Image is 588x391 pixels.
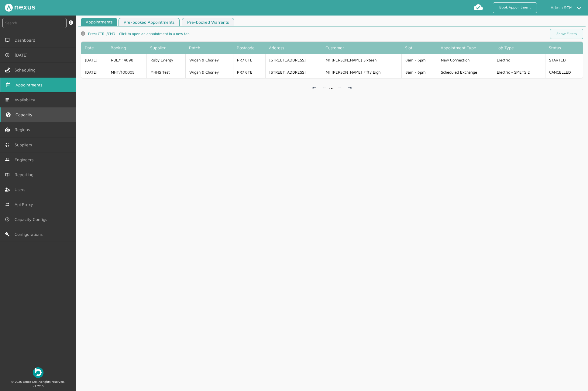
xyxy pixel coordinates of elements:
[81,18,117,26] a: Appointments
[15,127,32,132] span: Regions
[81,66,107,78] td: [DATE]
[5,202,10,207] img: md-repeat.svg
[185,54,233,66] td: Wigan & Chorley
[5,38,10,43] img: md-desktop.svg
[401,54,437,66] td: 8am - 6pm
[2,18,67,28] input: Search by: Ref, PostCode, MPAN, MPRN, Account, Customer
[5,53,10,58] img: md-time.svg
[5,157,10,162] img: md-people.svg
[5,232,10,237] img: md-build.svg
[5,127,10,132] img: regions.left-menu.svg
[265,54,322,66] td: [STREET_ADDRESS]
[107,42,147,54] th: Booking
[437,66,493,78] td: Scheduled Exchange
[107,54,147,66] td: RUE/114898
[146,54,185,66] td: Ruby Energy
[5,217,10,222] img: md-time.svg
[15,187,28,192] span: Users
[185,66,233,78] td: Wigan & Chorley
[310,83,319,92] a: ⇤
[322,54,402,66] td: Mr [PERSON_NAME] Sixteen
[493,2,537,13] a: Book Appointment
[15,217,50,222] span: Capacity Configs
[5,172,10,177] img: md-book.svg
[545,42,583,54] th: Status
[335,83,344,92] a: →
[233,42,265,54] th: Postcode
[5,142,10,147] img: md-contract.svg
[15,53,30,58] span: [DATE]
[107,66,147,78] td: MHT/100005
[493,42,545,54] th: Job Type
[15,38,38,43] span: Dashboard
[265,42,322,54] th: Address
[15,142,34,147] span: Suppliers
[6,82,11,87] img: appointments-left-menu.svg
[5,97,10,102] img: md-list.svg
[88,31,190,36] span: Press CTRL/CMD + Click to open an appointment in a new tab
[345,83,354,92] a: ⇥
[81,54,107,66] td: [DATE]
[33,367,43,378] img: Beboc Logo
[437,42,493,54] th: Appointment Type
[15,112,35,117] span: Capacity
[329,83,334,90] div: ...
[15,232,45,237] span: Configurations
[550,29,583,39] a: Show Filters
[401,42,437,54] th: Slot
[233,66,265,78] td: PR7 6TE
[320,83,329,92] a: ←
[15,68,38,72] span: Scheduling
[185,42,233,54] th: Patch
[5,68,10,72] img: scheduling-left-menu.svg
[15,157,36,162] span: Engineers
[15,172,36,177] span: Reporting
[233,54,265,66] td: PR7 6TE
[146,42,185,54] th: Supplier
[265,66,322,78] td: [STREET_ADDRESS]
[15,202,36,207] span: Api Proxy
[15,82,45,87] span: Appointments
[545,66,583,78] td: CANCELLED
[401,66,437,78] td: 8am - 6pm
[5,4,35,12] img: Nexus
[493,66,545,78] td: Electric - SMETS 2
[545,54,583,66] td: STARTED
[182,18,234,26] a: Pre-booked Warrants
[473,2,483,12] img: md-cloud-done.svg
[437,54,493,66] td: New Connection
[119,18,180,26] a: Pre-booked Appointments
[146,66,185,78] td: MHHS Test
[322,66,402,78] td: Mr [PERSON_NAME] Fifty Eigh
[322,42,402,54] th: Customer
[5,187,10,192] img: user-left-menu.svg
[493,54,545,66] td: Electric
[15,97,38,102] span: Availability
[81,42,107,54] th: Date
[6,112,11,117] img: capacity-left-menu.svg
